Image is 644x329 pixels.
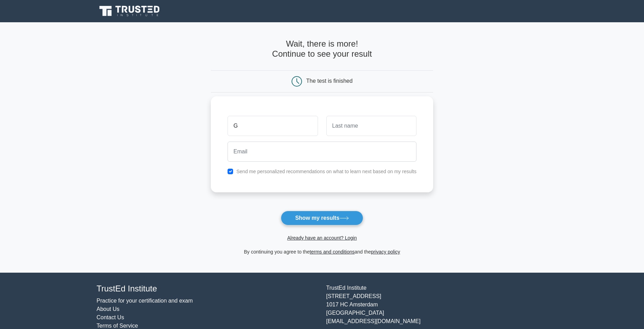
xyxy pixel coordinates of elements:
[228,116,318,136] input: First name
[97,298,193,304] a: Practice for your certification and exam
[310,249,355,255] a: terms and conditions
[371,249,400,255] a: privacy policy
[281,211,363,225] button: Show my results
[97,323,138,329] a: Terms of Service
[97,284,318,294] h4: TrustEd Institute
[326,116,416,136] input: Last name
[207,248,437,256] div: By continuing you agree to the and the
[287,235,357,241] a: Already have an account? Login
[97,306,120,312] a: About Us
[211,39,433,59] h4: Wait, there is more! Continue to see your result
[97,314,124,320] a: Contact Us
[228,142,416,162] input: Email
[306,78,352,84] div: The test is finished
[236,169,416,174] label: Send me personalized recommendations on what to learn next based on my results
